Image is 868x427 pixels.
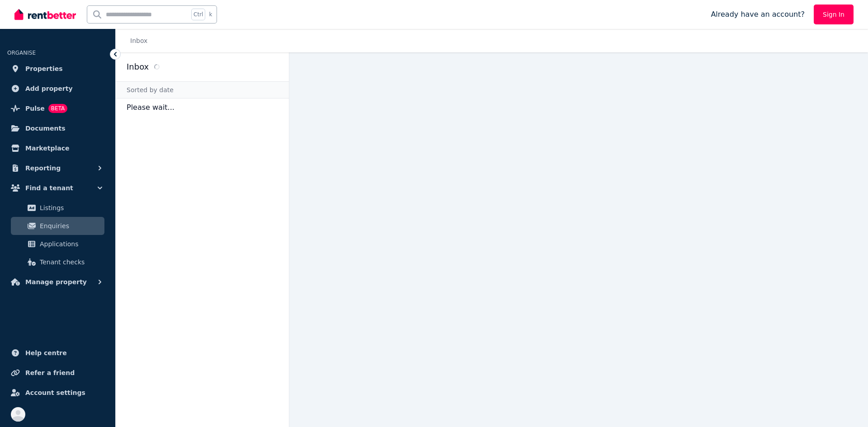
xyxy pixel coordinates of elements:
span: Pulse [25,103,45,114]
span: Manage property [25,277,87,287]
span: ORGANISE [7,50,36,56]
span: Marketplace [25,143,69,154]
span: Help centre [25,347,67,358]
a: Documents [7,119,108,137]
span: Add property [25,83,73,94]
span: Applications [40,239,101,249]
span: Documents [25,123,66,134]
a: Applications [11,235,104,253]
button: Manage property [7,273,108,291]
a: Refer a friend [7,364,108,382]
span: Tenant checks [40,257,101,267]
span: Listings [40,202,101,213]
span: BETA [48,104,67,113]
span: Ctrl [191,9,205,20]
button: Reporting [7,159,108,177]
a: Listings [11,199,104,217]
h2: Inbox [127,61,149,73]
a: Account settings [7,384,108,402]
p: Please wait... [116,99,289,117]
img: RentBetter [14,8,76,21]
a: Marketplace [7,139,108,157]
a: Tenant checks [11,253,104,271]
a: Sign In [814,5,854,24]
nav: Breadcrumb [116,29,158,52]
a: Inbox [130,37,147,44]
div: Sorted by date [116,81,289,99]
span: Find a tenant [25,183,73,193]
span: Enquiries [40,221,101,231]
a: Add property [7,80,108,98]
a: PulseBETA [7,99,108,117]
a: Enquiries [11,217,104,235]
span: k [209,11,212,18]
span: Account settings [25,387,85,398]
span: Refer a friend [25,367,75,378]
button: Find a tenant [7,179,108,197]
span: Already have an account? [711,9,805,20]
span: Properties [25,63,63,74]
span: Reporting [25,163,61,174]
a: Properties [7,60,108,78]
a: Help centre [7,344,108,362]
